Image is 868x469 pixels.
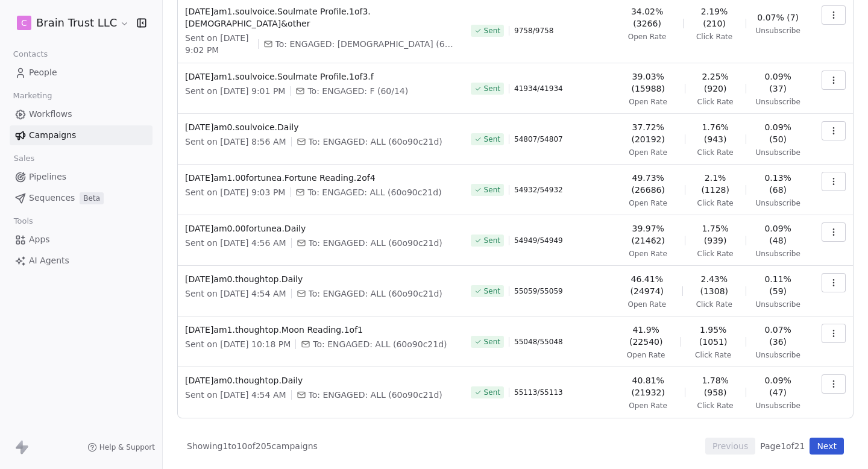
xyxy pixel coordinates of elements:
span: Sent on [DATE] 9:03 PM [185,186,285,198]
span: Open Rate [628,32,667,42]
span: To: ENGAGED: MALE (60/14) + 1 more [275,38,456,50]
span: Unsubscribe [756,249,800,259]
span: Unsubscribe [756,148,800,157]
span: [DATE]am0.00fortunea.Daily [185,222,456,234]
span: Sent [484,185,500,195]
button: Previous [705,438,755,455]
span: Open Rate [629,198,667,208]
span: 0.07% (7) [757,11,799,24]
span: 34.02% (3266) [621,5,673,30]
button: Next [810,438,844,455]
span: 54932 / 54932 [514,185,563,195]
span: Click Rate [696,32,732,42]
span: [DATE]am1.00fortunea.Fortune Reading.2of4 [185,172,456,184]
span: Tools [8,212,38,230]
a: Help & Support [87,442,155,452]
span: Sent on [DATE] 10:18 PM [185,338,291,350]
span: Brain Trust LLC [36,15,117,31]
span: Click Rate [696,300,732,309]
span: To: ENGAGED: F (60/14) [307,85,408,97]
span: 1.95% (1051) [691,324,736,348]
span: [DATE]am0.thoughtop.Daily [185,374,456,386]
span: AI Agents [29,254,69,267]
span: Unsubscribe [756,401,800,411]
span: 0.09% (47) [756,374,800,398]
span: Page 1 of 21 [760,440,805,452]
span: Sent [484,134,500,144]
span: Open Rate [629,249,667,259]
span: 55113 / 55113 [514,388,563,397]
span: Sales [8,150,40,168]
span: 1.76% (943) [695,121,736,145]
a: SequencesBeta [10,188,153,208]
span: 41934 / 41934 [514,84,563,93]
span: Open Rate [629,401,667,411]
span: Beta [80,192,104,204]
span: Sent on [DATE] 9:01 PM [185,85,285,97]
span: Contacts [8,45,53,63]
span: Unsubscribe [756,26,800,36]
span: 49.73% (26686) [621,172,675,196]
span: To: ENGAGED: ALL (60o90c21d) [309,288,442,300]
span: [DATE]am1.thoughtop.Moon Reading.1of1 [185,324,456,336]
span: Sent [484,388,500,397]
span: 55048 / 55048 [514,337,563,347]
span: Sent [484,84,500,93]
span: To: ENGAGED: ALL (60o90c21d) [309,136,442,148]
span: Open Rate [627,300,666,309]
span: Click Rate [697,198,734,208]
span: Open Rate [627,350,665,360]
span: Click Rate [697,401,734,411]
span: 39.03% (15988) [621,71,675,95]
span: 0.09% (37) [756,71,800,95]
span: Sent on [DATE] 8:56 AM [185,136,286,148]
span: C [21,17,27,29]
span: 0.13% (68) [756,172,800,196]
span: Showing 1 to 10 of 205 campaigns [187,440,318,452]
span: 0.09% (48) [756,222,800,247]
span: Open Rate [629,97,667,107]
span: Click Rate [695,350,731,360]
span: Marketing [8,87,57,105]
span: Campaigns [29,129,76,142]
span: Sent [484,26,500,36]
span: 55059 / 55059 [514,286,563,296]
span: Sent on [DATE] 4:54 AM [185,288,286,300]
span: 0.09% (50) [756,121,800,145]
span: Pipelines [29,171,66,183]
span: 40.81% (21932) [621,374,675,398]
span: 39.97% (21462) [621,222,675,247]
span: Click Rate [697,249,734,259]
span: 0.07% (36) [756,324,800,348]
span: Workflows [29,108,72,121]
a: Workflows [10,104,153,124]
span: Click Rate [697,97,734,107]
span: 1.75% (939) [695,222,736,247]
span: 2.1% (1128) [695,172,736,196]
span: 54807 / 54807 [514,134,563,144]
span: 54949 / 54949 [514,236,563,245]
a: Pipelines [10,167,153,187]
span: Click Rate [697,148,734,157]
span: 2.19% (210) [693,5,735,30]
span: To: ENGAGED: ALL (60o90c21d) [309,237,442,249]
span: 2.43% (1308) [693,273,736,297]
span: People [29,66,57,79]
span: Apps [29,233,50,246]
span: [DATE]am0.soulvoice.Daily [185,121,456,133]
span: Sent [484,286,500,296]
span: Unsubscribe [756,198,800,208]
span: Sent [484,236,500,245]
span: Open Rate [629,148,667,157]
a: Apps [10,230,153,250]
span: To: ENGAGED: ALL (60o90c21d) [307,186,441,198]
span: 41.9% (22540) [621,324,671,348]
span: Unsubscribe [756,97,800,107]
span: 0.11% (59) [756,273,800,297]
span: 9758 / 9758 [514,26,553,36]
span: 37.72% (20192) [621,121,675,145]
span: Unsubscribe [756,300,800,309]
a: Campaigns [10,125,153,145]
span: Sent [484,337,500,347]
span: Help & Support [99,442,155,452]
